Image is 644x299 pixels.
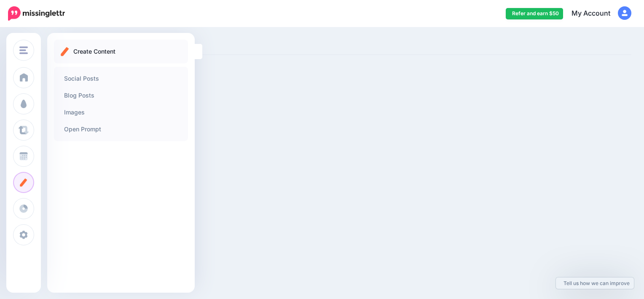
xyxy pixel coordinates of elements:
a: Blog Posts [57,87,185,104]
a: Images [57,104,185,121]
img: create.png [61,47,69,56]
img: Missinglettr [8,6,65,21]
img: menu.png [19,46,28,54]
a: Open Prompt [57,121,185,138]
a: My Account [563,3,631,24]
a: Tell us how we can improve [556,277,634,289]
p: Create Content [73,46,115,57]
a: Social Posts [57,70,185,87]
a: Refer and earn $50 [506,8,563,19]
